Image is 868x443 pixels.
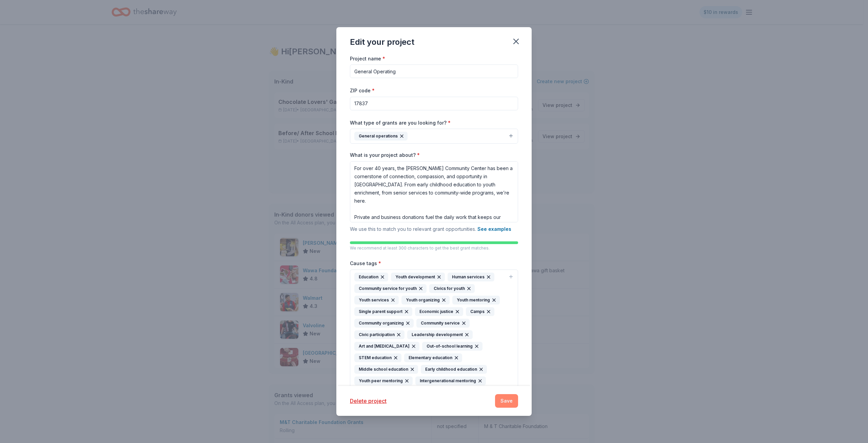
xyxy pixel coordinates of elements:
[448,273,494,281] div: Human services
[354,319,414,328] div: Community organizing
[354,307,412,316] div: Single parent support
[354,296,399,304] div: Youth services
[350,87,375,94] label: ZIP code
[350,226,511,232] span: We use this to match you to relevant grant opportunities.
[422,342,482,351] div: Out-of-school learning
[354,353,401,362] div: STEM education
[354,330,405,339] div: Civic participation
[350,152,420,159] label: What is your project about?
[404,353,462,362] div: Elementary education
[350,37,414,48] div: Edit your project
[350,64,518,78] input: After school program
[415,376,486,385] div: Intergenerational mentoring
[466,307,494,316] div: Camps
[354,342,419,351] div: Art and [MEDICAL_DATA]
[429,284,475,293] div: Civics for youth
[477,225,511,233] button: See examples
[407,330,473,339] div: Leadership development
[350,270,518,388] button: EducationYouth developmentHuman servicesCommunity service for youthCivics for youthYouth services...
[416,319,470,328] div: Community service
[350,161,518,222] textarea: For over 40 years, the [PERSON_NAME] Community Center has been a cornerstone of connection, compa...
[401,296,450,304] div: Youth organizing
[495,394,518,408] button: Save
[350,260,381,267] label: Cause tags
[350,397,387,405] button: Delete project
[421,365,487,374] div: Early childhood education
[354,365,418,374] div: Middle school education
[354,132,408,141] div: General operations
[350,55,385,62] label: Project name
[354,284,427,293] div: Community service for youth
[354,376,413,385] div: Youth peer mentoring
[415,307,463,316] div: Economic justice
[354,273,388,281] div: Education
[350,129,518,144] button: General operations
[350,97,518,110] input: 12345 (U.S. only)
[350,245,518,251] p: We recommend at least 300 characters to get the best grant matches.
[391,273,445,281] div: Youth development
[350,119,451,126] label: What type of grants are you looking for?
[452,296,500,304] div: Youth mentoring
